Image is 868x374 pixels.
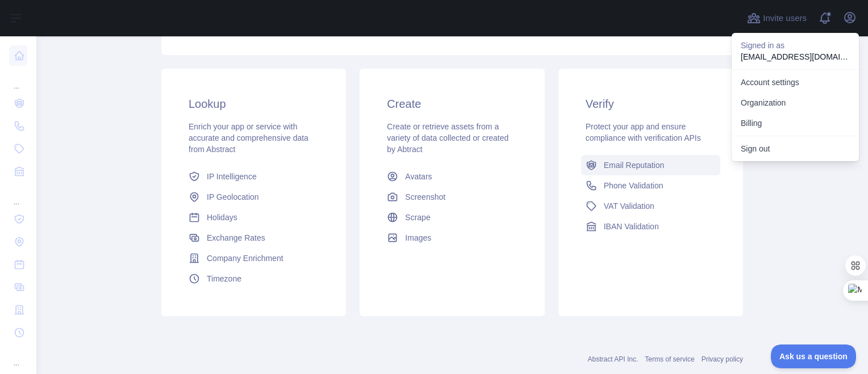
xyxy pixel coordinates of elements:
[645,355,694,363] a: Terms of service
[581,155,720,175] a: Email Reputation
[405,212,430,223] span: Scrape
[604,221,659,232] span: IBAN Validation
[763,12,807,25] span: Invite users
[732,93,859,113] a: Organization
[207,171,257,182] span: IP Intelligence
[382,166,521,187] a: Avatars
[581,196,720,216] a: VAT Validation
[207,273,241,284] span: Timezone
[732,72,859,93] a: Account settings
[387,122,508,154] span: Create or retrieve assets from a variety of data collected or created by Abtract
[741,40,850,51] p: Signed in as
[405,191,445,203] span: Screenshot
[732,113,859,133] button: Billing
[184,228,323,248] a: Exchange Rates
[771,344,857,368] iframe: Toggle Customer Support
[184,187,323,207] a: IP Geolocation
[604,180,663,191] span: Phone Validation
[588,355,639,363] a: Abstract API Inc.
[702,355,743,363] a: Privacy policy
[604,159,665,171] span: Email Reputation
[9,68,27,91] div: ...
[581,175,720,196] a: Phone Validation
[207,191,259,203] span: IP Geolocation
[184,268,323,289] a: Timezone
[184,166,323,187] a: IP Intelligence
[9,345,27,368] div: ...
[382,228,521,248] a: Images
[184,207,323,228] a: Holidays
[207,212,237,223] span: Holidays
[184,248,323,268] a: Company Enrichment
[189,96,319,112] h3: Lookup
[405,232,431,243] span: Images
[207,253,283,264] span: Company Enrichment
[741,51,850,62] p: [EMAIL_ADDRESS][DOMAIN_NAME]
[382,187,521,207] a: Screenshot
[207,232,265,243] span: Exchange Rates
[405,171,432,182] span: Avatars
[745,9,809,27] button: Invite users
[9,184,27,207] div: ...
[586,122,701,142] span: Protect your app and ensure compliance with verification APIs
[581,216,720,237] a: IBAN Validation
[732,138,859,159] button: Sign out
[189,122,308,154] span: Enrich your app or service with accurate and comprehensive data from Abstract
[382,207,521,228] a: Scrape
[387,96,517,112] h3: Create
[604,200,654,212] span: VAT Validation
[586,96,716,112] h3: Verify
